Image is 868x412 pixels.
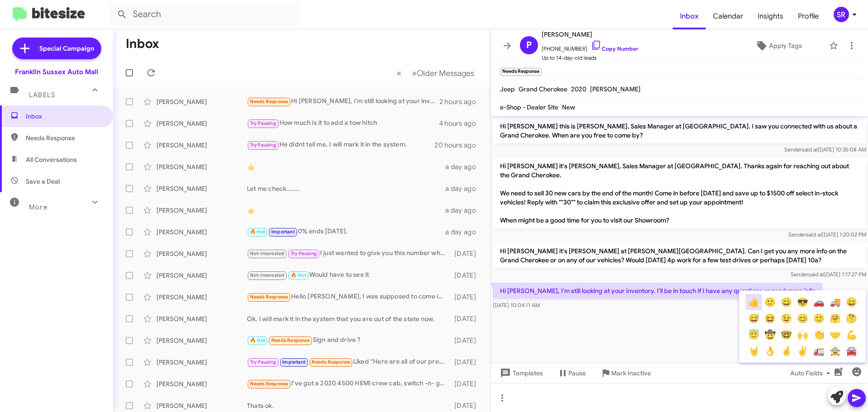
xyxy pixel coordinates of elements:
[827,294,843,310] button: 🚚
[827,310,843,327] button: 🤗
[843,310,859,327] button: 🤔
[745,327,762,343] button: 😇
[811,327,827,343] button: 👏
[762,343,778,359] button: 👌
[745,310,762,327] button: 😅
[811,294,827,310] button: 🚗
[843,294,859,310] button: 😄
[762,310,778,327] button: 😆
[745,294,762,310] button: 👍
[794,343,811,359] button: ✌
[778,343,794,359] button: 🤞
[762,327,778,343] button: 🤠
[794,294,811,310] button: 😎
[827,327,843,343] button: 🤝
[843,327,859,343] button: 💪
[811,310,827,327] button: 🙂
[762,294,778,310] button: 🙂
[811,343,827,359] button: 🚛
[827,343,843,359] button: 🚖
[843,343,859,359] button: 🚘
[794,310,811,327] button: 😊
[794,327,811,343] button: 🙌
[778,327,794,343] button: 🤓
[745,343,762,359] button: 🤘
[778,310,794,327] button: 😉
[778,294,794,310] button: 😄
